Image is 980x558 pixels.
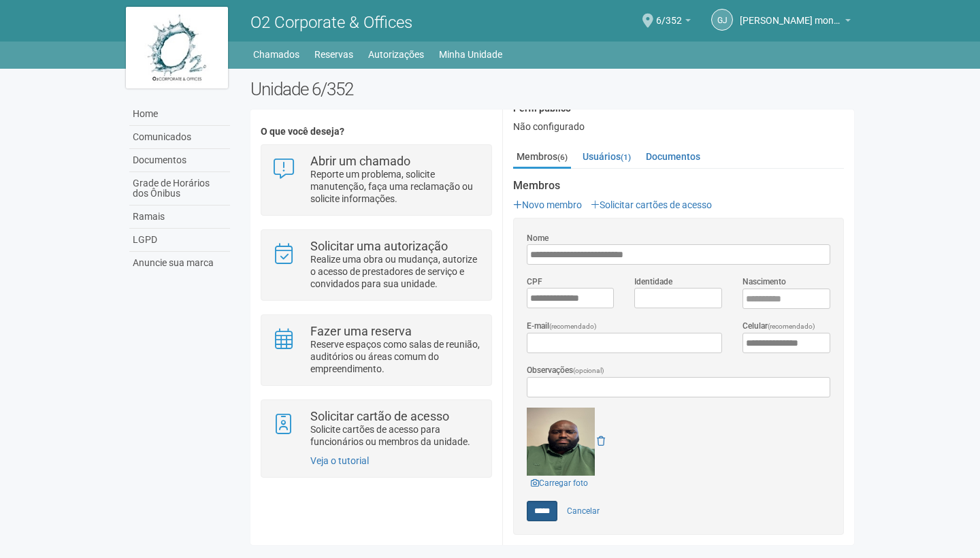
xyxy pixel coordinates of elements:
[557,152,568,162] small: (6)
[129,206,230,229] a: Ramais
[439,45,502,64] a: Minha Unidade
[642,146,704,167] a: Documentos
[527,408,595,476] img: GetFile
[368,45,424,64] a: Autorizações
[573,367,604,374] span: (opcional)
[740,2,842,26] span: Gustavo José Barrionuevo moncao
[597,436,605,446] a: Remover
[513,199,582,210] a: Novo membro
[129,229,230,252] a: LGPD
[272,410,480,448] a: Solicitar cartão de acesso Solicite cartões de acesso para funcionários ou membros da unidade.
[549,323,597,330] span: (recomendado)
[253,45,299,64] a: Chamados
[310,253,481,290] p: Realize uma obra ou mudança, autorize o acesso de prestadores de serviço e convidados para sua un...
[527,276,542,288] label: CPF
[513,180,844,192] strong: Membros
[579,146,634,167] a: Usuários(1)
[591,199,712,210] a: Solicitar cartões de acesso
[314,45,353,64] a: Reservas
[129,103,230,126] a: Home
[310,239,448,253] strong: Solicitar uma autorização
[250,79,854,99] h2: Unidade 6/352
[527,476,592,491] a: Carregar foto
[768,323,815,330] span: (recomendado)
[126,7,228,88] img: logo.jpg
[711,9,733,31] a: GJ
[310,455,369,466] a: Veja o tutorial
[527,364,604,377] label: Observações
[272,155,480,205] a: Abrir um chamado Reporte um problema, solicite manutenção, faça uma reclamação ou solicite inform...
[310,338,481,375] p: Reserve espaços como salas de reunião, auditórios ou áreas comum do empreendimento.
[656,2,682,26] span: 6/352
[656,17,691,28] a: 6/352
[513,146,571,169] a: Membros(6)
[634,276,672,288] label: Identidade
[742,276,786,288] label: Nascimento
[527,232,549,244] label: Nome
[527,320,597,333] label: E-mail
[742,320,815,333] label: Celular
[310,324,412,338] strong: Fazer uma reserva
[129,126,230,149] a: Comunicados
[621,152,631,162] small: (1)
[513,120,844,133] div: Não configurado
[310,409,449,423] strong: Solicitar cartão de acesso
[129,172,230,206] a: Grade de Horários dos Ônibus
[272,325,480,375] a: Fazer uma reserva Reserve espaços como salas de reunião, auditórios ou áreas comum do empreendime...
[310,168,481,205] p: Reporte um problema, solicite manutenção, faça uma reclamação ou solicite informações.
[740,17,851,28] a: [PERSON_NAME] moncao
[250,13,412,32] span: O2 Corporate & Offices
[261,127,491,137] h4: O que você deseja?
[129,149,230,172] a: Documentos
[310,154,410,168] strong: Abrir um chamado
[272,240,480,290] a: Solicitar uma autorização Realize uma obra ou mudança, autorize o acesso de prestadores de serviç...
[129,252,230,274] a: Anuncie sua marca
[559,501,607,521] a: Cancelar
[310,423,481,448] p: Solicite cartões de acesso para funcionários ou membros da unidade.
